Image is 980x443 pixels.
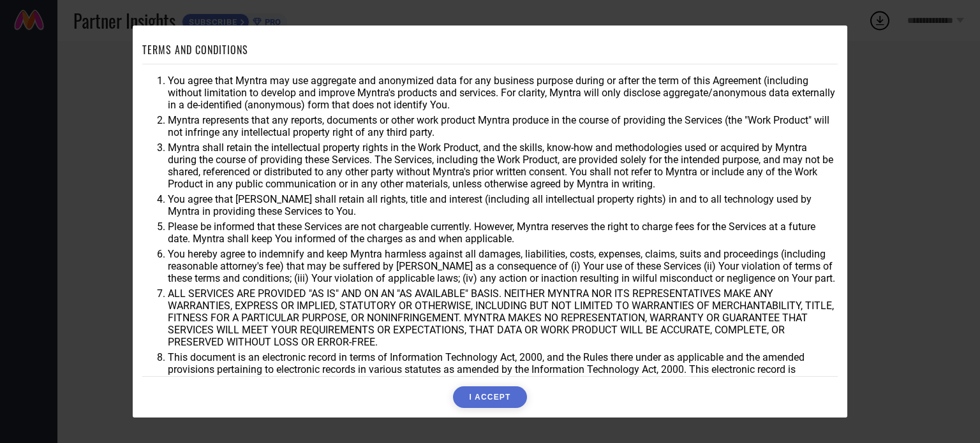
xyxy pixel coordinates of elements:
li: You agree that [PERSON_NAME] shall retain all rights, title and interest (including all intellect... [168,193,838,217]
button: I ACCEPT [453,386,526,408]
li: Myntra shall retain the intellectual property rights in the Work Product, and the skills, know-ho... [168,142,838,190]
li: Please be informed that these Services are not chargeable currently. However, Myntra reserves the... [168,221,838,245]
li: You agree that Myntra may use aggregate and anonymized data for any business purpose during or af... [168,75,838,111]
li: You hereby agree to indemnify and keep Myntra harmless against all damages, liabilities, costs, e... [168,248,838,284]
li: ALL SERVICES ARE PROVIDED "AS IS" AND ON AN "AS AVAILABLE" BASIS. NEITHER MYNTRA NOR ITS REPRESEN... [168,287,838,348]
h1: TERMS AND CONDITIONS [142,42,248,57]
li: Myntra represents that any reports, documents or other work product Myntra produce in the course ... [168,114,838,138]
li: This document is an electronic record in terms of Information Technology Act, 2000, and the Rules... [168,351,838,388]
